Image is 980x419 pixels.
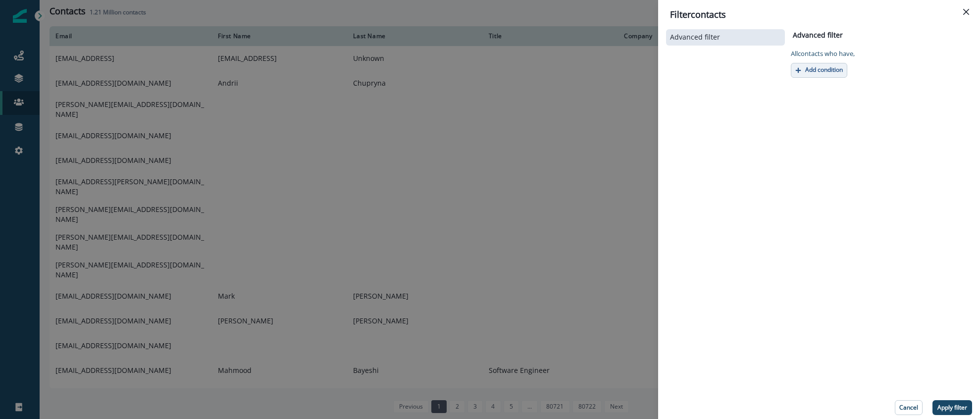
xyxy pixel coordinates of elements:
button: Advanced filter [670,33,781,42]
p: Apply filter [937,404,967,411]
button: Apply filter [932,400,972,415]
button: Cancel [895,400,923,415]
p: Filter contacts [670,8,726,21]
button: Close [958,4,974,20]
p: Cancel [899,404,918,411]
p: Advanced filter [670,33,720,42]
p: All contact s who have, [791,49,855,59]
h2: Advanced filter [791,31,843,40]
button: Add condition [791,63,847,78]
p: Add condition [805,66,843,73]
